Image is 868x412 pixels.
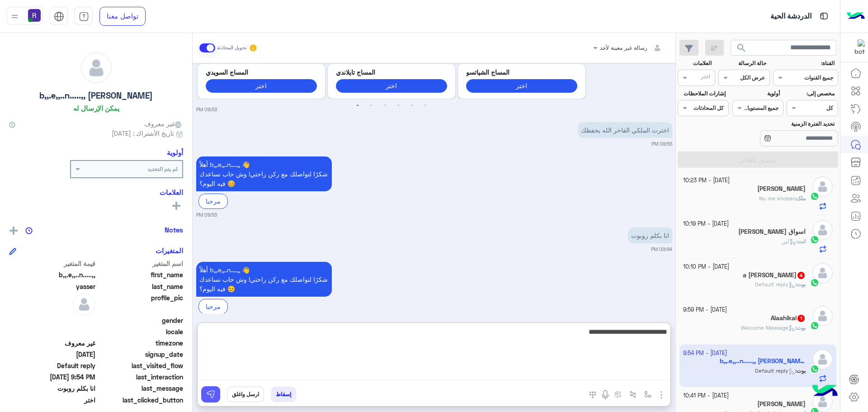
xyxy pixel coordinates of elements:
p: 11/10/2025, 9:54 PM [196,262,332,297]
button: Trigger scenario [626,387,641,402]
img: make a call [589,391,596,398]
img: create order [614,391,622,398]
span: null [9,316,95,325]
span: profile_pic [97,293,184,314]
h6: Notes [165,226,183,234]
small: [DATE] - 10:41 PM [683,392,729,400]
span: غير معروف [144,119,183,128]
label: القناة: [774,59,835,67]
img: hulul-logo.png [809,376,841,407]
span: تاريخ الأشتراك : [DATE] [112,128,174,138]
p: 11/10/2025, 9:53 PM [196,156,332,191]
span: first_name [97,270,184,279]
b: : [796,238,806,245]
button: 3 of 3 [380,101,389,110]
span: قيمة المتغير [9,259,95,268]
label: حالة الرسالة [720,59,766,67]
button: create order [611,387,626,402]
span: locale [97,327,184,336]
span: لبن [782,238,796,245]
img: send message [206,390,215,399]
h5: a rasheed anware [743,271,806,279]
img: send attachment [656,389,667,400]
button: إسقاط [271,387,296,402]
p: 11/10/2025, 9:54 PM [628,227,672,243]
h6: أولوية [167,148,183,156]
span: Default reply [755,281,795,288]
small: تحويل المحادثة [217,44,247,52]
label: أولوية [733,90,780,98]
b: : [795,195,806,202]
button: تطبيق الفلاتر [678,152,838,168]
label: مخصص إلى: [788,90,835,98]
img: Logo [847,7,865,26]
small: [DATE] - 9:59 PM [683,306,727,314]
div: مرحبا [198,299,228,314]
span: بوت [797,281,806,288]
img: tab [54,11,64,22]
span: gender [97,316,184,325]
b: لم يتم التحديد [147,166,178,172]
button: 6 of 3 [421,101,430,110]
span: signup_date [97,350,184,359]
span: search [736,43,747,53]
span: بوت [797,324,806,331]
img: defaultAdmin.png [73,293,95,316]
button: 4 of 3 [394,101,403,110]
button: search [731,40,753,59]
span: Default reply [9,361,95,370]
h5: اسواق النهدي [738,228,806,236]
span: last_message [97,384,184,393]
button: 5 of 3 [407,101,416,110]
img: defaultAdmin.png [81,52,112,83]
h6: العلامات [9,188,183,196]
small: [DATE] - 10:19 PM [683,220,729,228]
img: WhatsApp [810,321,819,330]
img: WhatsApp [810,192,819,201]
h5: صلاح الدين العبدلي [757,400,806,408]
small: 09:53 PM [651,140,672,147]
img: add [9,227,18,235]
small: [DATE] - 10:10 PM [683,263,729,271]
span: اسم المتغير [97,259,184,268]
img: Trigger scenario [629,391,637,398]
button: اختر [206,79,317,92]
img: defaultAdmin.png [812,306,833,326]
img: notes [25,227,33,234]
span: yasser [9,282,95,291]
label: العلامات [679,59,712,67]
span: No me khober [759,195,795,202]
span: 4 [797,272,805,279]
img: defaultAdmin.png [812,176,833,197]
div: اختر [701,72,712,83]
label: إشارات الملاحظات [679,90,725,98]
span: رسالة غير معينة لأحد [600,44,647,51]
img: defaultAdmin.png [812,220,833,240]
img: send voice note [600,389,611,400]
span: last_name [97,282,184,291]
span: timezone [97,338,184,348]
button: 1 of 3 [353,101,362,110]
h5: b,,.e,,..n.....,, [PERSON_NAME] [39,90,153,101]
h5: Alaahikal [771,314,806,322]
b: : [795,281,806,288]
button: ارسل واغلق [227,387,264,402]
label: تحديد الفترة الزمنية [733,120,835,128]
b: : [795,324,806,331]
h5: ملک صائب [757,185,806,193]
img: tab [79,11,89,22]
a: تواصل معنا [99,7,146,26]
span: 1 [797,315,805,322]
button: 2 of 3 [367,101,376,110]
h6: يمكن الإرسال له [73,104,119,112]
span: غير معروف [9,338,95,348]
img: select flow [644,391,651,398]
button: اختر [466,79,577,92]
small: 09:53 PM [196,106,217,113]
img: WhatsApp [810,278,819,287]
img: 322853014244696 [849,39,865,56]
p: المساج الشياتسو [466,67,577,77]
span: 2025-10-11T18:54:21.551Z [9,372,95,382]
span: b,,.e,,..n.....,, [9,270,95,279]
div: مرحبا [198,194,228,208]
